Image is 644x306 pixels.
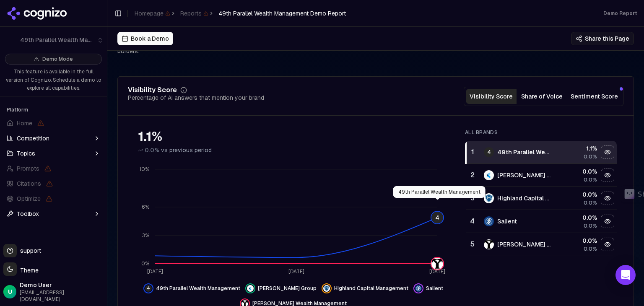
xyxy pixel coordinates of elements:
[17,267,39,274] span: Theme
[465,129,617,136] div: All Brands
[465,141,617,256] div: Data table
[322,283,408,293] button: Hide highland capital management data
[603,10,637,17] div: Demo Report
[466,233,617,256] tr: 5tolleson wealth management[PERSON_NAME] Wealth Management0.0%0.0%Hide tolleson wealth management...
[3,132,104,145] button: Competition
[128,87,177,93] div: Visibility Score
[17,246,41,255] span: support
[288,268,304,275] tspan: [DATE]
[135,9,170,18] span: Homepage
[429,268,445,275] tspan: [DATE]
[601,192,614,205] button: Hide highland capital management data
[117,32,173,45] button: Book a Demo
[601,238,614,251] button: Hide tolleson wealth management data
[601,215,614,228] button: Hide salient data
[497,148,552,156] div: 49th Parallel Wealth Management
[8,288,12,296] span: U
[517,89,567,104] button: Share of Voice
[584,200,597,206] span: 0.0%
[484,239,494,249] img: tolleson wealth management
[3,103,104,117] div: Platform
[466,141,617,164] tr: 1449th Parallel Wealth Management1.1%0.0%Hide 49th parallel wealth management data
[20,289,104,303] span: [EMAIL_ADDRESS][DOMAIN_NAME]
[601,169,614,182] button: Hide carson group data
[17,179,41,188] span: Citations
[466,164,617,187] tr: 2carson group[PERSON_NAME] Group0.0%0.0%Hide carson group data
[17,164,39,173] span: Prompts
[161,146,212,154] span: vs previous period
[140,166,149,173] tspan: 10%
[466,187,617,210] tr: 3highland capital managementHighland Capital Management0.0%0.0%Hide highland capital management data
[156,285,240,292] span: 49th Parallel Wealth Management
[497,194,552,202] div: Highland Capital Management
[17,149,35,158] span: Topics
[571,32,634,45] button: Share this Page
[601,145,614,159] button: Hide 49th parallel wealth management data
[484,193,494,203] img: highland capital management
[145,285,152,292] span: 4
[558,213,597,222] div: 0.0 %
[469,216,475,226] div: 4
[584,223,597,229] span: 0.0%
[584,176,597,183] span: 0.0%
[245,283,317,293] button: Hide carson group data
[135,9,346,18] nav: breadcrumb
[466,210,617,233] tr: 4salientSalient0.0%0.0%Hide salient data
[258,285,317,292] span: [PERSON_NAME] Group
[142,204,149,210] tspan: 6%
[398,189,480,195] p: 49th Parallel Wealth Management
[20,281,104,289] span: Demo User
[413,283,443,293] button: Hide salient data
[145,146,159,154] span: 0.0%
[147,268,163,275] tspan: [DATE]
[484,170,494,180] img: carson group
[180,9,208,18] span: Reports
[141,260,149,267] tspan: 0%
[558,236,597,245] div: 0.0 %
[615,265,636,285] div: Open Intercom Messenger
[497,240,552,249] div: [PERSON_NAME] Wealth Management
[218,9,346,18] span: 49th Parallel Wealth Management Demo Report
[558,167,597,176] div: 0.0 %
[584,153,597,160] span: 0.0%
[469,170,475,180] div: 2
[17,119,32,127] span: Home
[17,210,39,218] span: Toolbox
[247,285,254,292] img: carson group
[484,147,494,157] span: 4
[3,207,104,220] button: Toolbox
[469,193,475,203] div: 3
[567,89,621,104] button: Sentiment Score
[415,285,422,292] img: salient
[142,232,149,239] tspan: 3%
[466,89,517,104] button: Visibility Score
[469,239,475,249] div: 5
[128,93,264,102] div: Percentage of AI answers that mention your brand
[431,258,443,270] img: tolleson wealth management
[3,147,104,160] button: Topics
[334,285,408,292] span: Highland Capital Management
[497,171,552,179] div: [PERSON_NAME] Group
[484,216,494,226] img: salient
[558,190,597,199] div: 0.0 %
[138,129,448,144] div: 1.1%
[497,217,517,226] div: Salient
[431,212,443,223] span: 4
[323,285,330,292] img: highland capital management
[470,147,475,157] div: 1
[143,283,240,293] button: Hide 49th parallel wealth management data
[42,56,73,62] span: Demo Mode
[426,285,443,292] span: Salient
[17,194,41,203] span: Optimize
[584,246,597,252] span: 0.0%
[17,134,49,143] span: Competition
[5,68,102,93] p: This feature is available in the full version of Cognizo. Schedule a demo to explore all capabili...
[558,144,597,153] div: 1.1 %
